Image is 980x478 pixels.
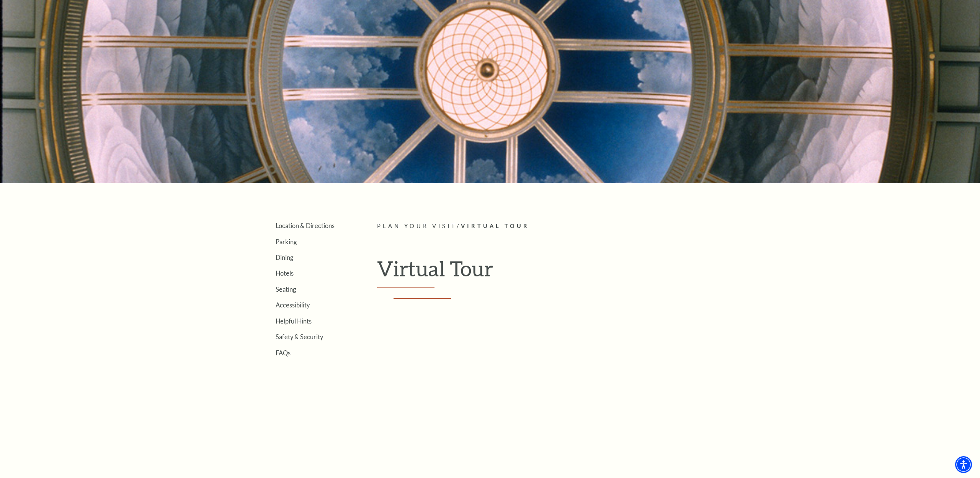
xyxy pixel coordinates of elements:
a: Parking [276,238,297,245]
a: FAQs [276,349,291,356]
a: Hotels [276,269,294,277]
a: Safety & Security [276,333,323,340]
p: / [377,222,727,231]
div: Accessibility Menu [955,456,972,473]
a: Location & Directions [276,222,335,229]
a: Helpful Hints [276,317,312,325]
a: Seating [276,286,296,293]
a: Accessibility [276,301,310,309]
span: Virtual Tour [461,223,529,229]
span: Plan Your Visit [377,223,457,229]
h1: Virtual Tour [377,256,727,287]
a: Dining [276,254,293,261]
